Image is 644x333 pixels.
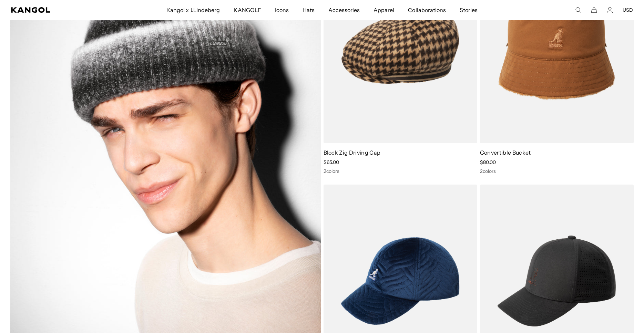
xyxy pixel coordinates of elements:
[480,149,531,156] a: Convertible Bucket
[607,7,613,13] a: Account
[575,7,581,13] summary: Search here
[480,168,634,174] div: 2 colors
[324,159,339,165] span: $65.00
[623,7,633,13] button: USD
[480,159,496,165] span: $80.00
[11,7,110,13] a: Kangol
[591,7,597,13] button: Cart
[324,168,477,174] div: 2 colors
[324,149,381,156] a: Block Zig Driving Cap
